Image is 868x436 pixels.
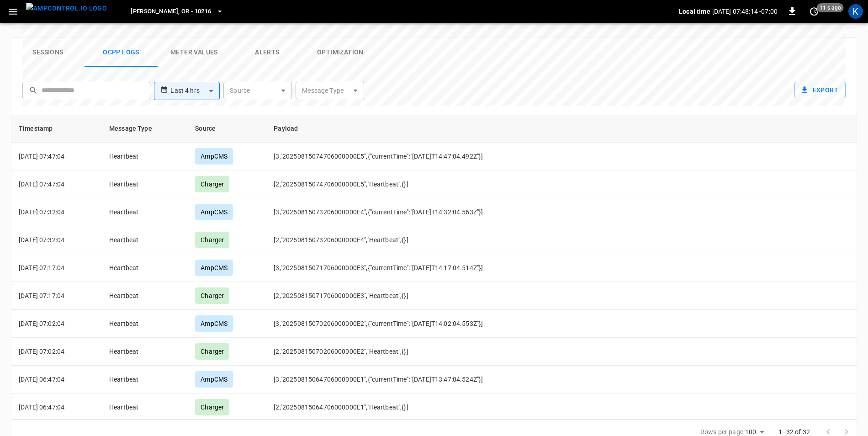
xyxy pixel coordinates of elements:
button: [PERSON_NAME], OR - 10216 [127,3,227,21]
p: [DATE] 07:47:04 [19,180,95,189]
p: [DATE] 07:17:04 [19,263,95,272]
td: Heartbeat [102,338,188,366]
p: [DATE] 07:32:04 [19,235,95,245]
td: [3,"20250815070206000000E2",{"currentTime":"[DATE]T14:02:04.553Z"}] [266,310,603,338]
p: [DATE] 07:47:04 [19,152,95,161]
p: [DATE] 07:32:04 [19,207,95,217]
div: Charger [195,399,229,415]
img: ampcontrol.io logo [26,3,107,14]
td: [2,"20250815071706000000E3","Heartbeat",{}] [266,282,603,310]
span: 11 s ago [817,3,844,12]
td: Heartbeat [102,254,188,282]
td: Heartbeat [102,310,188,338]
th: Payload [266,115,603,143]
th: Source [188,115,266,143]
p: [DATE] 07:48:14 -07:00 [712,7,778,16]
th: Message Type [102,115,188,143]
button: Ocpp logs [85,38,158,67]
button: Optimization [304,38,377,67]
p: [DATE] 06:47:04 [19,375,95,384]
td: Heartbeat [102,366,188,393]
button: Export [794,82,846,99]
td: Heartbeat [102,282,188,310]
div: AmpCMS [195,371,233,388]
th: Timestamp [11,115,102,143]
div: Charger [195,343,229,360]
div: AmpCMS [195,315,233,332]
div: Charger [195,287,229,304]
p: [DATE] 07:02:04 [19,319,95,328]
span: [PERSON_NAME], OR - 10216 [131,6,211,17]
div: profile-icon [848,4,863,19]
button: Sessions [11,38,85,67]
button: Meter Values [158,38,231,67]
button: set refresh interval [807,4,821,19]
div: AmpCMS [195,260,233,276]
td: [3,"20250815071706000000E3",{"currentTime":"[DATE]T14:17:04.514Z"}] [266,254,603,282]
p: [DATE] 06:47:04 [19,403,95,412]
td: [2,"20250815064706000000E1","Heartbeat",{}] [266,393,603,421]
td: [2,"20250815070206000000E2","Heartbeat",{}] [266,338,603,366]
p: [DATE] 07:02:04 [19,347,95,356]
p: [DATE] 07:17:04 [19,291,95,300]
td: Heartbeat [102,393,188,421]
p: Local time [679,7,710,16]
td: [3,"20250815064706000000E1",{"currentTime":"[DATE]T13:47:04.524Z"}] [266,366,603,393]
div: Last 4 hrs [170,82,220,100]
button: Alerts [231,38,304,67]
